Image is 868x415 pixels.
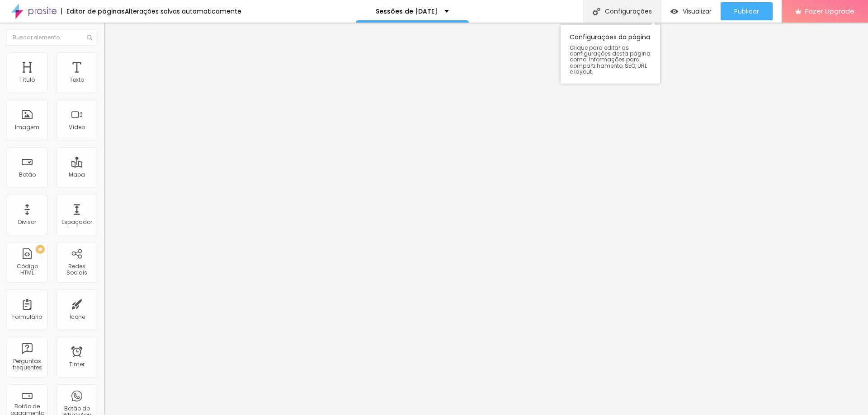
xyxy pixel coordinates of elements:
div: Imagem [15,124,39,131]
div: Divisor [18,219,36,225]
div: Configurações da página [561,25,660,84]
div: Timer [69,361,85,368]
button: Publicar [721,2,773,20]
span: Publicar [734,8,759,15]
span: Fazer Upgrade [805,7,854,15]
p: Sessões de [DATE] [376,8,438,14]
input: Buscar elemento [7,29,97,46]
div: Formulário [12,314,42,320]
div: Botão [19,172,36,178]
span: Visualizar [683,8,712,15]
div: Espaçador [61,219,92,225]
div: Perguntas frequentes [9,358,45,371]
div: Redes Sociais [59,263,94,276]
img: Icone [593,8,600,15]
div: Ícone [69,314,85,320]
div: Alterações salvas automaticamente [125,8,241,14]
button: Visualizar [661,2,721,20]
span: Clique para editar as configurações desta página como: Informações para compartilhamento, SEO, UR... [570,45,651,75]
img: Icone [87,35,92,40]
div: Código HTML [9,263,45,276]
div: Mapa [69,172,85,178]
iframe: Editor [104,23,868,415]
div: Texto [70,77,84,83]
div: Título [19,77,35,83]
img: view-1.svg [670,8,678,15]
div: Editor de páginas [61,8,125,14]
div: Vídeo [69,124,85,131]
